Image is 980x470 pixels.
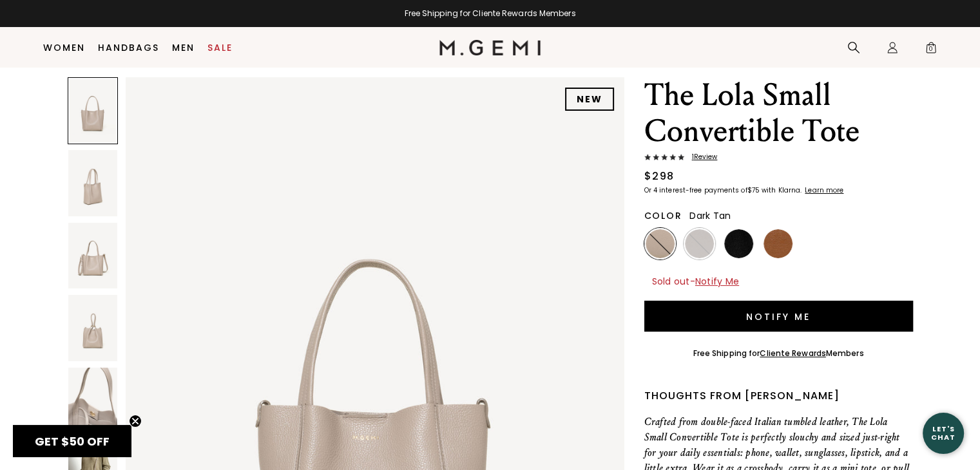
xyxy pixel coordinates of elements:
klarna-placement-style-cta: Learn more [805,185,843,195]
img: The Lola Small Convertible Tote [68,150,118,216]
h2: Color [644,211,682,221]
a: Cliente Rewards [760,348,826,359]
img: M.Gemi [439,40,541,55]
img: Espresso [685,229,714,258]
button: Notify Me [644,301,913,332]
img: Black [724,229,753,258]
span: Notify Me [695,275,739,288]
img: Dark Tan [764,229,793,258]
div: $298 [644,169,675,184]
img: The Lola Small Convertible Tote [68,368,118,433]
a: Women [43,42,85,53]
button: Close teaser [129,415,142,428]
img: Oatmeal [646,229,675,258]
a: Sale [207,42,233,53]
img: The Lola Small Convertible Tote [68,223,118,288]
a: Learn more [803,187,843,194]
span: Sold out - [652,275,740,288]
span: 1 Review [684,153,718,161]
div: GET $50 OFFClose teaser [13,425,131,457]
div: Let's Chat [923,425,964,441]
img: The Lola Small Convertible Tote [68,295,118,361]
span: Dark Tan [689,209,731,222]
div: NEW [565,88,614,111]
div: Thoughts from [PERSON_NAME] [644,388,913,404]
div: Free Shipping for Members [693,348,864,359]
h1: The Lola Small Convertible Tote [644,77,913,149]
klarna-placement-style-amount: $75 [747,185,760,195]
a: Handbags [98,42,159,53]
klarna-placement-style-body: Or 4 interest-free payments of [644,185,747,195]
a: 1Review [644,153,913,164]
klarna-placement-style-body: with Klarna [762,185,803,195]
span: GET $50 OFF [35,433,110,449]
a: Men [172,42,195,53]
span: 0 [925,44,937,57]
